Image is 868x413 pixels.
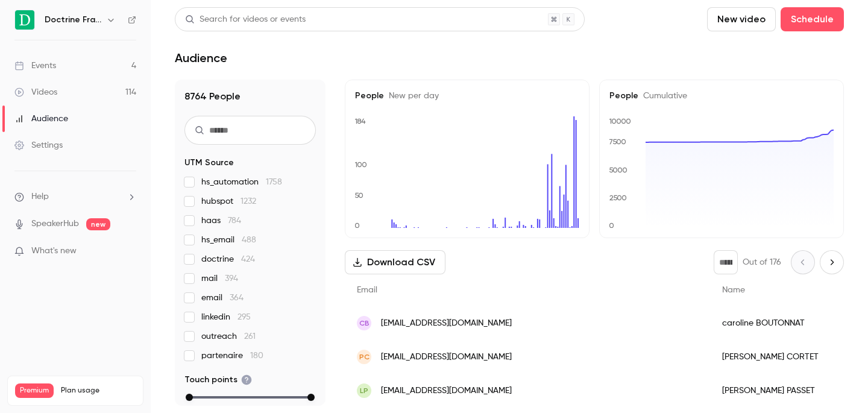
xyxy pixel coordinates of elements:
[241,255,255,263] span: 424
[14,113,68,125] div: Audience
[307,394,315,401] div: max
[15,10,34,30] img: Doctrine France
[201,292,244,304] span: email
[184,374,252,386] span: Touch points
[14,139,63,151] div: Settings
[638,92,687,100] span: Cumulative
[184,157,234,169] span: UTM Source
[201,273,238,285] span: mail
[31,245,77,257] span: What's new
[354,160,367,169] text: 100
[61,386,136,396] span: Plan usage
[201,311,251,323] span: linkedin
[357,286,377,294] span: Email
[86,218,110,230] span: new
[609,194,627,202] text: 2500
[360,385,368,396] span: LP
[14,86,57,98] div: Videos
[186,394,193,401] div: min
[609,90,834,102] h5: People
[175,51,227,65] h1: Audience
[241,197,256,206] span: 1232
[743,256,781,268] p: Out of 176
[609,137,626,146] text: 7500
[230,294,244,302] span: 364
[820,250,844,274] button: Next page
[381,317,512,330] span: [EMAIL_ADDRESS][DOMAIN_NAME]
[201,330,256,342] span: outreach
[201,350,263,362] span: partenaire
[45,14,101,26] h6: Doctrine France
[14,60,56,72] div: Events
[201,215,241,227] span: haas
[185,13,306,26] div: Search for videos or events
[225,274,238,283] span: 394
[201,176,282,188] span: hs_automation
[184,89,316,104] h1: 8764 People
[201,195,256,207] span: hubspot
[354,221,360,230] text: 0
[345,250,445,274] button: Download CSV
[381,351,512,364] span: [EMAIL_ADDRESS][DOMAIN_NAME]
[781,7,844,31] button: Schedule
[381,385,512,397] span: [EMAIL_ADDRESS][DOMAIN_NAME]
[354,117,366,125] text: 184
[722,286,745,294] span: Name
[384,92,439,100] span: New per day
[609,221,614,230] text: 0
[201,253,255,265] span: doctrine
[359,318,370,329] span: cB
[609,117,631,125] text: 10000
[359,352,370,362] span: PC
[122,246,136,257] iframe: Noticeable Trigger
[609,166,627,174] text: 5000
[707,7,776,31] button: New video
[266,178,282,186] span: 1758
[201,234,256,246] span: hs_email
[244,332,256,341] span: 261
[237,313,251,321] span: 295
[31,218,79,230] a: SpeakerHub
[228,216,241,225] span: 784
[14,191,136,203] li: help-dropdown-opener
[250,352,263,360] span: 180
[242,236,256,244] span: 488
[354,191,363,200] text: 50
[15,383,54,398] span: Premium
[31,191,49,203] span: Help
[355,90,579,102] h5: People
